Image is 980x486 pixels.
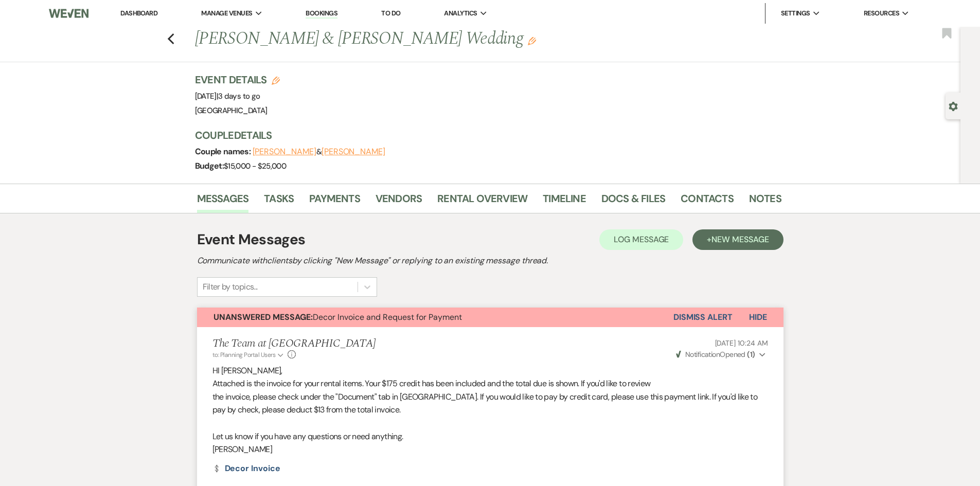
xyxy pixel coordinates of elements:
[195,160,224,171] span: Budget:
[212,377,768,390] p: Attached is the invoice for your rental items. Your $175 credit has been included and the total d...
[195,105,268,116] span: [GEOGRAPHIC_DATA]
[212,430,768,443] p: Let us know if you have any questions or need anything.
[376,190,422,213] a: Vendors
[381,9,400,17] a: To Do
[195,146,253,157] span: Couple names:
[212,350,286,359] button: to: Planning Portal Users
[212,443,768,456] p: [PERSON_NAME]
[224,161,286,171] span: $15,000 - $25,000
[674,349,768,360] button: NotificationOpened (1)
[213,312,462,322] span: Decor Invoice and Request for Payment
[195,27,656,51] h1: [PERSON_NAME] & [PERSON_NAME] Wedding
[195,91,260,101] span: [DATE]
[120,9,157,17] a: Dashboard
[528,36,536,45] button: Edit
[599,229,683,250] button: Log Message
[49,3,88,24] img: Weven Logo
[212,351,276,359] span: to: Planning Portal Users
[195,128,771,142] h3: Couple Details
[692,229,783,250] button: +New Message
[309,190,360,213] a: Payments
[306,9,337,19] a: Bookings
[614,234,669,245] span: Log Message
[322,148,385,156] button: [PERSON_NAME]
[195,73,280,87] h3: Event Details
[749,312,767,322] span: Hide
[197,255,783,267] h2: Communicate with clients by clicking "New Message" or replying to an existing message thread.
[601,190,665,213] a: Docs & Files
[444,8,477,19] span: Analytics
[218,91,260,101] span: 3 days to go
[749,190,781,213] a: Notes
[212,337,376,350] h5: The Team at [GEOGRAPHIC_DATA]
[715,338,768,348] span: [DATE] 10:24 AM
[212,464,280,473] a: Decor Invoice
[253,147,385,157] span: &
[203,281,258,293] div: Filter by topics...
[213,312,313,322] strong: Unanswered Message:
[253,148,316,156] button: [PERSON_NAME]
[673,308,733,327] button: Dismiss Alert
[197,308,673,327] button: Unanswered Message:Decor Invoice and Request for Payment
[864,8,899,19] span: Resources
[781,8,810,19] span: Settings
[711,234,769,245] span: New Message
[685,350,720,359] span: Notification
[437,190,527,213] a: Rental Overview
[217,91,260,101] span: |
[733,308,783,327] button: Hide
[197,229,306,250] h1: Event Messages
[949,101,958,111] button: Open lead details
[681,190,734,213] a: Contacts
[676,350,755,359] span: Opened
[197,190,249,213] a: Messages
[264,190,294,213] a: Tasks
[212,364,768,377] p: HI [PERSON_NAME],
[212,390,768,417] p: the invoice, please check under the "Document" tab in [GEOGRAPHIC_DATA]. If you would like to pay...
[747,350,755,359] strong: ( 1 )
[201,8,252,19] span: Manage Venues
[543,190,586,213] a: Timeline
